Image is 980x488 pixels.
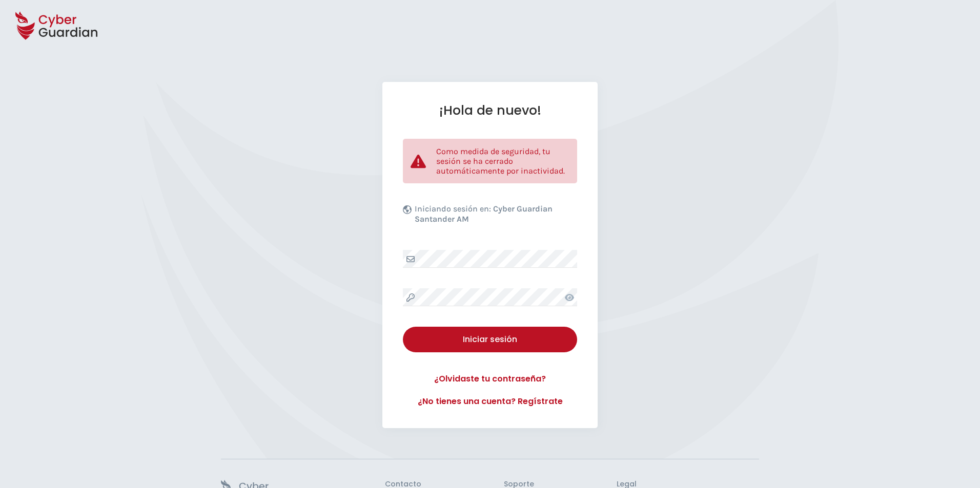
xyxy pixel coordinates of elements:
[415,204,575,229] p: Iniciando sesión en:
[415,204,553,224] b: Cyber Guardian Santander AM
[411,333,569,346] div: Iniciar sesión
[403,395,577,408] a: ¿No tienes una cuenta? Regístrate
[403,373,577,385] a: ¿Olvidaste tu contraseña?
[436,146,569,176] p: Como medida de seguridad, tu sesión se ha cerrado automáticamente por inactividad.
[403,327,577,352] button: Iniciar sesión
[403,102,577,118] h1: ¡Hola de nuevo!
